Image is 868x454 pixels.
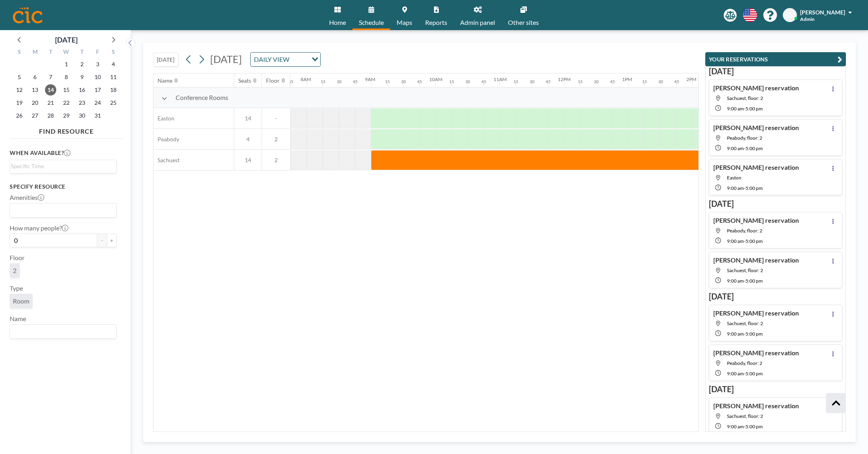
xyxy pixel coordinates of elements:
div: Search for option [10,204,116,217]
span: Sachuest [154,157,180,164]
div: 30 [337,79,342,84]
button: [DATE] [153,53,178,67]
div: 45 [546,79,551,84]
span: 9:00 AM [727,331,744,337]
div: 45 [353,79,358,84]
div: 9AM [365,76,375,82]
h4: [PERSON_NAME] reservation [713,124,799,132]
div: 30 [530,79,534,84]
div: 45 [674,79,679,84]
span: Thursday, October 9, 2025 [76,71,88,83]
input: Search for option [11,162,112,171]
span: Other sites [508,19,539,26]
div: 30 [594,79,599,84]
div: T [43,47,59,58]
span: Room [13,297,29,305]
span: 9:00 AM [727,106,744,112]
span: Peabody [154,136,179,143]
span: - [744,371,745,377]
span: 5:00 PM [745,238,763,244]
h3: [DATE] [709,66,842,76]
div: Search for option [10,160,116,172]
span: Wednesday, October 22, 2025 [61,97,72,108]
h4: [PERSON_NAME] reservation [713,309,799,317]
span: Peabody, floor: 2 [727,228,762,234]
input: Search for option [292,54,307,65]
span: 14 [234,157,262,164]
span: [DATE] [210,53,242,65]
span: 9:00 AM [727,423,744,430]
span: - [744,278,745,284]
img: organization-logo [13,7,43,23]
h3: [DATE] [709,199,842,209]
span: - [744,238,745,244]
span: 5:00 PM [745,185,763,191]
h4: [PERSON_NAME] reservation [713,84,799,92]
div: 12PM [558,76,571,82]
span: - [744,106,745,112]
span: - [744,331,745,337]
span: Monday, October 13, 2025 [29,84,41,96]
div: Search for option [10,325,116,338]
span: Reports [425,19,447,26]
span: Thursday, October 30, 2025 [76,110,88,121]
h4: [PERSON_NAME] reservation [713,402,799,410]
span: Friday, October 10, 2025 [92,71,103,83]
span: Sachuest, floor: 2 [727,267,763,273]
span: Saturday, October 4, 2025 [108,59,119,70]
span: - [262,115,290,122]
div: Search for option [251,53,320,66]
div: 30 [658,79,663,84]
span: 9:00 AM [727,371,744,377]
span: Admin [800,16,815,22]
span: Tuesday, October 21, 2025 [45,97,56,108]
h4: [PERSON_NAME] reservation [713,349,799,357]
div: 30 [465,79,470,84]
h4: [PERSON_NAME] reservation [713,163,799,171]
label: Name [10,315,26,323]
div: 8AM [301,76,311,82]
span: - [744,145,745,151]
span: 5:00 PM [745,278,763,284]
span: Monday, October 20, 2025 [29,97,41,108]
div: 2PM [686,76,696,82]
h3: [DATE] [709,291,842,301]
span: - [744,185,745,191]
span: Wednesday, October 8, 2025 [61,71,72,83]
div: 45 [417,79,422,84]
span: Peabody, floor: 2 [727,135,762,141]
span: Thursday, October 16, 2025 [76,84,88,96]
span: Sachuest, floor: 2 [727,320,763,326]
input: Search for option [11,326,112,337]
span: 4 [234,136,262,143]
span: 5:00 PM [745,371,763,377]
button: YOUR RESERVATIONS [705,52,846,66]
span: 9:00 AM [727,278,744,284]
span: Monday, October 6, 2025 [29,71,41,83]
span: 9:00 AM [727,185,744,191]
button: + [107,234,117,247]
span: 5:00 PM [745,331,763,337]
span: Sunday, October 12, 2025 [14,84,25,96]
button: - [97,234,107,247]
span: Tuesday, October 14, 2025 [45,84,56,96]
div: Floor [266,77,280,84]
span: Monday, October 27, 2025 [29,110,41,121]
span: - [744,423,745,430]
span: 2 [13,267,16,275]
span: Friday, October 17, 2025 [92,84,103,96]
span: Wednesday, October 15, 2025 [61,84,72,96]
div: Seats [238,77,251,84]
input: Search for option [11,205,112,216]
span: Maps [397,19,412,26]
span: Wednesday, October 1, 2025 [61,59,72,70]
span: Home [329,19,346,26]
span: Saturday, October 11, 2025 [108,71,119,83]
span: Sunday, October 26, 2025 [14,110,25,121]
div: 15 [385,79,390,84]
span: Thursday, October 2, 2025 [76,59,88,70]
div: 45 [481,79,486,84]
span: Sachuest, floor: 2 [727,413,763,419]
span: 5:00 PM [745,145,763,151]
h3: [DATE] [709,384,842,394]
